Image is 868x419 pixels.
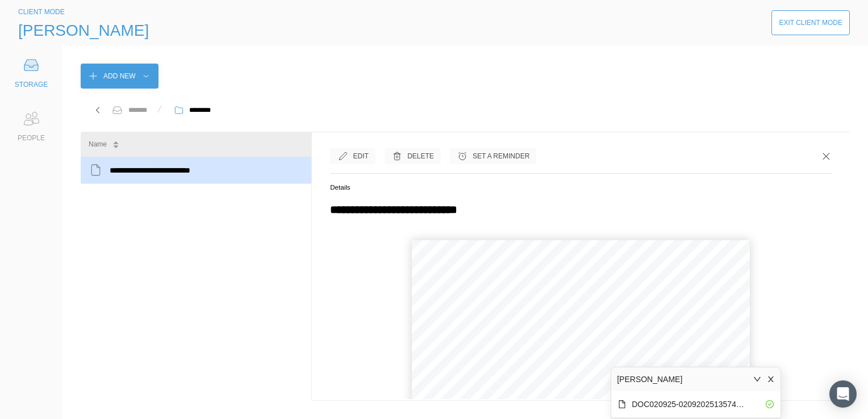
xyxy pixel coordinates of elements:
[103,70,136,82] div: Add New
[18,132,45,144] div: PEOPLE
[753,375,761,383] span: down
[779,17,842,28] div: Exit Client Mode
[829,380,857,408] div: Open Intercom Messenger
[771,10,850,35] button: Exit Client Mode
[618,400,626,408] span: file
[632,398,745,410] div: DOC020925-02092025135749.pdf
[330,182,832,192] h5: Details
[18,22,149,40] span: [PERSON_NAME]
[450,148,536,164] button: Set a Reminder
[18,8,65,16] span: CLIENT MODE
[767,375,775,383] span: close
[617,373,682,386] div: [PERSON_NAME]
[473,150,529,162] div: Set a Reminder
[766,400,774,408] span: check-circle
[15,79,48,90] div: STORAGE
[330,148,375,164] button: Edit
[81,64,158,89] button: Add New
[353,150,369,162] div: Edit
[385,148,441,164] button: Delete
[407,150,434,162] div: Delete
[89,139,107,150] div: Name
